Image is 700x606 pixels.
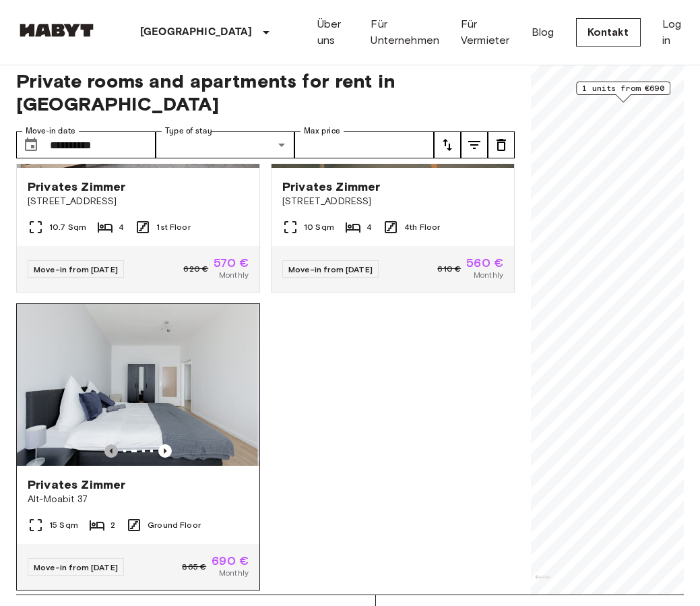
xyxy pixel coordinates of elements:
[28,477,125,493] span: Privates Zimmer
[371,16,439,49] a: Für Unternehmen
[212,555,249,567] span: 690 €
[461,131,488,158] button: tune
[662,16,684,49] a: Log in
[49,519,78,531] span: 15 Sqm
[404,221,440,233] span: 4th Floor
[532,24,554,40] a: Blog
[182,561,206,573] span: 865 €
[34,264,118,274] span: Move-in from [DATE]
[16,24,97,37] img: Habyt
[317,16,350,49] a: Über uns
[15,304,258,466] img: Marketing picture of unit DE-01-087-001-01H
[367,221,372,233] span: 4
[304,221,334,233] span: 10 Sqm
[219,269,249,281] span: Monthly
[140,24,253,40] p: [GEOGRAPHIC_DATA]
[282,195,503,208] span: [STREET_ADDRESS]
[156,221,190,233] span: 1st Floor
[304,125,340,137] label: Max price
[119,221,124,233] span: 4
[49,221,86,233] span: 10.7 Sqm
[18,131,44,158] button: Choose date, selected date is 7 Oct 2025
[16,303,260,590] a: Previous imagePrevious imagePrivates ZimmerAlt-Moabit 3715 Sqm2Ground FloorMove-in from [DATE]865...
[219,567,249,579] span: Monthly
[282,179,380,195] span: Privates Zimmer
[28,179,125,195] span: Privates Zimmer
[158,444,172,458] button: Previous image
[288,264,373,274] span: Move-in from [DATE]
[26,125,75,137] label: Move-in date
[148,519,201,531] span: Ground Floor
[214,257,249,269] span: 570 €
[104,444,118,458] button: Previous image
[474,269,503,281] span: Monthly
[576,18,641,47] a: Kontakt
[165,125,212,137] label: Type of stay
[434,131,461,158] button: tune
[34,562,118,572] span: Move-in from [DATE]
[461,16,510,49] a: Für Vermieter
[466,257,503,269] span: 560 €
[110,519,115,531] span: 2
[576,82,670,102] div: Map marker
[437,263,461,275] span: 610 €
[28,195,249,208] span: [STREET_ADDRESS]
[535,575,550,590] a: Mapbox logo
[488,131,515,158] button: tune
[582,82,664,94] span: 1 units from €690
[531,53,684,595] canvas: Map
[16,69,515,115] span: Private rooms and apartments for rent in [GEOGRAPHIC_DATA]
[28,493,249,506] span: Alt-Moabit 37
[258,304,501,466] img: Marketing picture of unit DE-01-087-001-01H
[183,263,208,275] span: 620 €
